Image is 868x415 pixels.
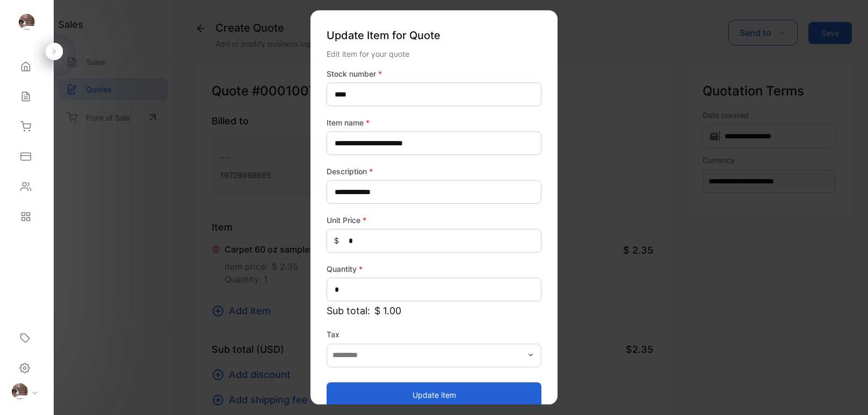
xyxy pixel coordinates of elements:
[327,263,541,275] label: Quantity
[327,48,541,60] div: Edit item for your quote
[12,383,28,399] img: profile
[327,329,541,340] label: Tax
[327,214,541,226] label: Unit Price
[334,235,339,247] span: $
[823,370,868,415] iframe: LiveChat chat widget
[327,166,541,177] label: Description
[327,68,541,79] label: Stock number
[374,303,401,318] span: $ 1.00
[327,117,541,128] label: Item name
[19,14,35,30] img: logo
[327,303,541,318] p: Sub total:
[327,382,541,408] button: Update item
[327,23,541,48] p: Update Item for Quote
